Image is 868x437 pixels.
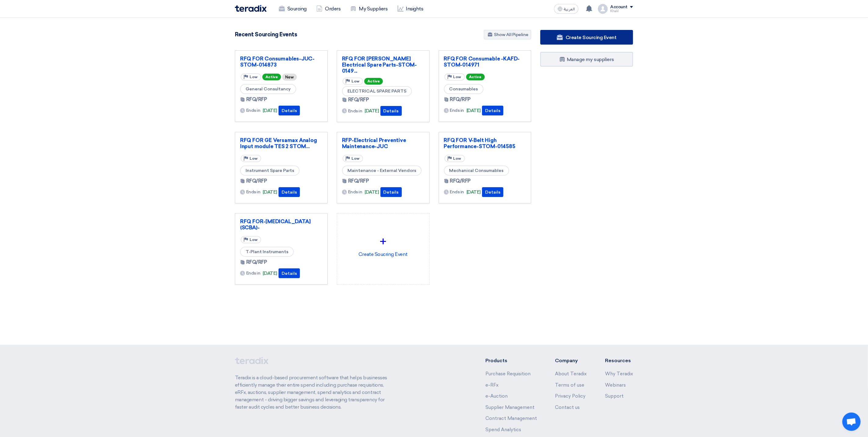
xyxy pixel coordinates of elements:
[450,189,464,195] span: Ends in
[279,268,300,278] button: Details
[246,189,261,195] span: Ends in
[555,382,584,388] a: Terms of use
[555,371,587,377] a: About Teradix
[555,393,585,399] a: Privacy Policy
[240,247,294,257] span: T-Plant Instruments
[485,382,499,388] a: e-RFx
[351,79,359,83] span: Low
[485,416,537,421] a: Contract Management
[342,86,412,96] span: ELECTRICAL SPARE PARTS
[485,427,521,432] a: Spend Analytics
[263,270,277,277] span: [DATE]
[564,7,575,11] span: العربية
[282,74,297,81] div: New
[279,187,300,197] button: Details
[250,75,258,79] span: Low
[240,84,296,94] span: General Consultancy
[555,357,587,364] li: Company
[466,189,481,196] span: [DATE]
[351,156,359,161] span: Low
[342,232,424,251] div: +
[484,30,531,39] a: Show All Pipeline
[444,137,526,149] a: RFQ FOR V-Belt High Performance-STOM-014585
[365,107,379,115] span: [DATE]
[364,78,383,85] span: Active
[555,405,580,410] a: Contact us
[246,259,267,266] span: RFQ/RFP
[262,74,281,80] span: Active
[240,166,300,176] span: Instrument Spare Parts
[485,371,531,377] a: Purchase Requisition
[444,56,526,68] a: RFQ FOR Consumable -KAFD-STOM-014971
[250,238,258,242] span: Low
[605,382,626,388] a: Webinars
[450,107,464,114] span: Ends in
[342,218,424,272] div: Create Soucring Event
[246,177,267,185] span: RFQ/RFP
[566,35,617,40] span: Create Sourcing Event
[246,96,267,103] span: RFQ/RFP
[482,106,503,115] button: Details
[605,357,633,364] li: Resources
[345,2,392,16] a: My Suppliers
[279,106,300,115] button: Details
[348,96,369,104] span: RFQ/RFP
[598,4,608,14] img: profile_test.png
[263,189,277,196] span: [DATE]
[485,405,535,410] a: Supplier Management
[342,166,422,176] span: Maintenance - External Vendors
[453,75,461,79] span: Low
[263,107,277,114] span: [DATE]
[444,84,484,94] span: Consumables
[842,413,861,431] a: Open chat
[605,393,624,399] a: Support
[610,5,628,10] div: Account
[380,106,402,116] button: Details
[540,52,633,67] a: Manage my suppliers
[348,177,369,185] span: RFQ/RFP
[466,107,481,114] span: [DATE]
[240,137,322,149] a: RFQ FOR GE Versamax Analog Input module TES 2 STOM...
[312,2,345,16] a: Orders
[274,2,312,16] a: Sourcing
[482,187,503,197] button: Details
[348,108,362,114] span: Ends in
[235,31,297,38] h4: Recent Sourcing Events
[240,56,322,68] a: RFQ FOR Consumables-JUC-STOM-014873
[485,393,508,399] a: e-Auction
[610,9,633,13] div: Khalil
[450,96,471,103] span: RFQ/RFP
[605,371,633,377] a: Why Teradix
[246,270,261,276] span: Ends in
[342,56,424,74] a: RFQ FOR [PERSON_NAME] Electrical Spare Parts-STOM-0149...
[235,374,394,411] p: Teradix is a cloud-based procurement software that helps businesses efficiently manage their enti...
[450,177,471,185] span: RFQ/RFP
[554,4,578,14] button: العربية
[342,137,424,149] a: RFP-Electrical Preventive Maintenance-JUC
[466,74,485,80] span: Active
[380,187,402,197] button: Details
[250,156,258,161] span: Low
[348,189,362,195] span: Ends in
[365,189,379,196] span: [DATE]
[453,156,461,161] span: Low
[240,218,322,231] a: RFQ FOR-[MEDICAL_DATA] (SCBA)-
[444,166,509,176] span: Mechanical Consumables
[246,107,261,114] span: Ends in
[393,2,428,16] a: Insights
[235,5,267,12] img: Teradix logo
[485,357,537,364] li: Products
